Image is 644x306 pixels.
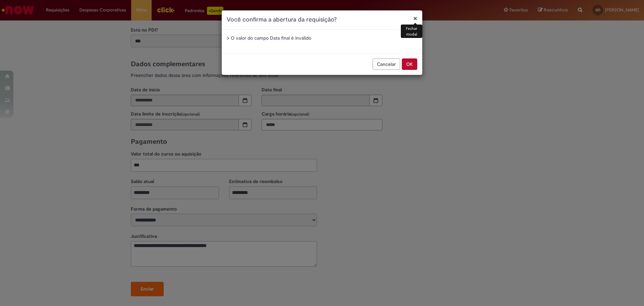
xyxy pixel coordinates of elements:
div: Fechar modal [401,25,422,38]
h1: Você confirma a abertura da requisição? [227,15,417,24]
button: Cancelar [373,58,400,70]
button: OK [402,58,417,70]
p: > O valor do campo Data final é inválido [227,35,417,41]
button: Fechar modal [413,15,417,22]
